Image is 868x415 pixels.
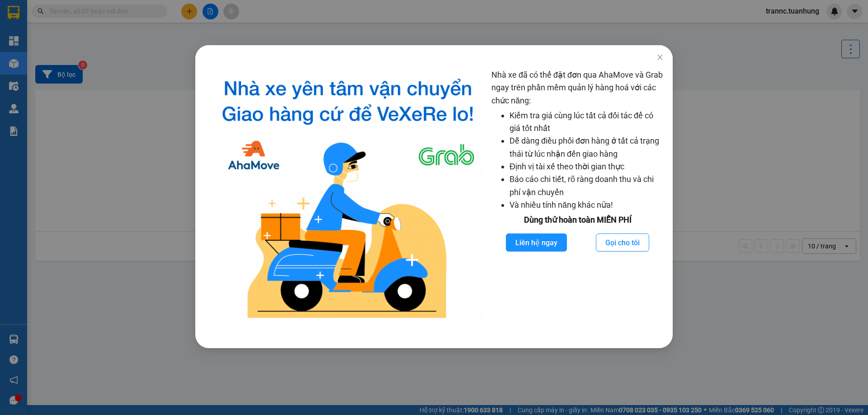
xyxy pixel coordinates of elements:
li: Định vị tài xế theo thời gian thực [509,160,664,173]
button: Liên hệ ngay [506,233,567,252]
span: Liên hệ ngay [515,237,557,248]
span: Gọi cho tôi [605,237,640,248]
li: Dễ dàng điều phối đơn hàng ở tất cả trạng thái từ lúc nhận đến giao hàng [509,135,664,160]
img: logo [212,69,484,326]
div: Nhà xe đã có thể đặt đơn qua AhaMove và Grab ngay trên phần mềm quản lý hàng hoá với các chức năng: [491,69,664,326]
button: Close [647,45,673,70]
li: Báo cáo chi tiết, rõ ràng doanh thu và chi phí vận chuyển [509,173,664,199]
li: Và nhiều tính năng khác nữa! [509,199,664,211]
li: Kiểm tra giá cùng lúc tất cả đối tác để có giá tốt nhất [509,109,664,135]
button: Gọi cho tôi [596,233,649,252]
div: Dùng thử hoàn toàn MIỄN PHÍ [491,214,664,226]
span: close [656,54,664,61]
